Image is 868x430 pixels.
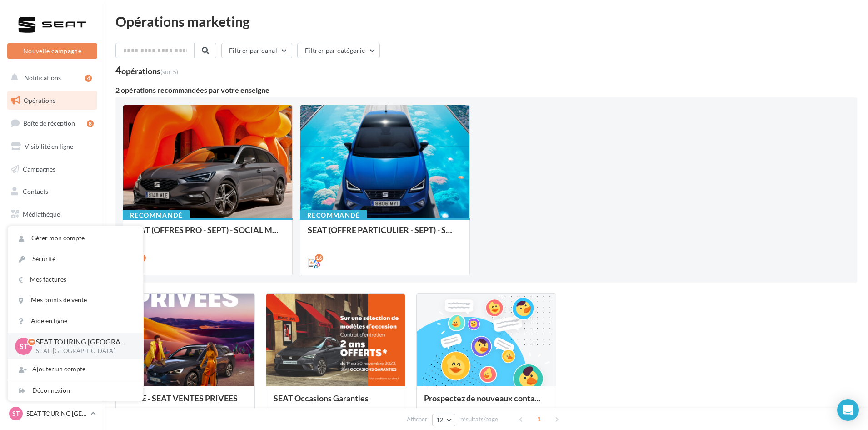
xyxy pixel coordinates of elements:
[432,414,455,426] button: 12
[8,380,143,401] div: Déconnexion
[7,43,97,59] button: Nouvelle campagne
[315,254,323,262] div: 16
[8,359,143,379] div: Ajouter un compte
[26,409,87,418] p: SEAT TOURING [GEOGRAPHIC_DATA]
[297,43,380,58] button: Filtrer par catégorie
[5,228,99,247] a: Calendrier
[23,210,60,218] span: Médiathèque
[24,96,55,104] span: Opérations
[160,68,178,76] span: (sur 5)
[5,205,99,224] a: Médiathèque
[8,228,143,248] a: Gérer mon compte
[36,337,129,347] p: SEAT TOURING [GEOGRAPHIC_DATA]
[123,210,190,220] div: Recommandé
[5,68,95,87] button: Notifications 4
[5,137,99,156] a: Visibilité en ligne
[87,120,94,127] div: 8
[308,225,462,243] div: SEAT (OFFRE PARTICULIER - SEPT) - SOCIAL MEDIA
[221,43,292,58] button: Filtrer par canal
[5,182,99,201] a: Contacts
[407,415,427,424] span: Afficher
[424,394,548,412] div: Prospectez de nouveaux contacts
[115,86,857,94] div: 2 opérations recommandées par votre enseigne
[532,412,546,426] span: 1
[5,113,99,133] a: Boîte de réception8
[23,165,55,172] span: Campagnes
[85,75,92,82] div: 4
[24,74,61,81] span: Notifications
[8,249,143,269] a: Sécurité
[8,311,143,331] a: Aide en ligne
[121,67,178,75] div: opérations
[36,347,129,355] p: SEAT-[GEOGRAPHIC_DATA]
[12,409,20,418] span: ST
[25,142,73,150] span: Visibilité en ligne
[123,394,247,412] div: SOME - SEAT VENTES PRIVEES
[20,341,28,351] span: ST
[23,119,75,127] span: Boîte de réception
[5,250,99,277] a: PLV et print personnalisable
[130,225,285,243] div: SEAT (OFFRES PRO - SEPT) - SOCIAL MEDIA
[5,91,99,110] a: Opérations
[115,15,857,28] div: Opérations marketing
[436,416,444,424] span: 12
[115,66,178,76] div: 4
[300,210,367,220] div: Recommandé
[7,405,97,422] a: ST SEAT TOURING [GEOGRAPHIC_DATA]
[460,415,498,424] span: résultats/page
[8,290,143,310] a: Mes points de vente
[8,269,143,290] a: Mes factures
[837,399,859,421] div: Open Intercom Messenger
[23,187,48,195] span: Contacts
[5,280,99,307] a: Campagnes DataOnDemand
[274,394,398,412] div: SEAT Occasions Garanties
[5,160,99,179] a: Campagnes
